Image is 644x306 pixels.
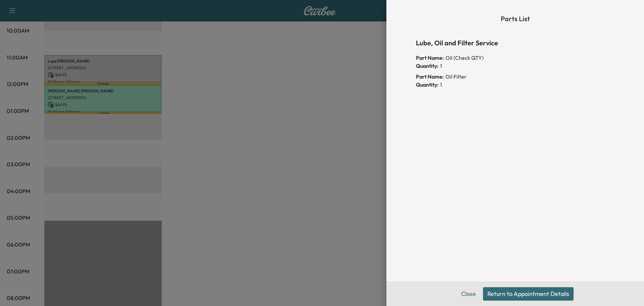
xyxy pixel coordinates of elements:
button: Close [457,287,480,301]
h6: Parts List [416,13,614,24]
div: 1 [416,81,614,89]
span: Quantity: [416,81,439,89]
h6: Lube, Oil and Filter Service [416,38,614,48]
div: Oil (Check QTY) [416,54,614,62]
span: Part Name: [416,54,444,62]
span: Part Name: [416,73,444,81]
button: Return to Appointment Details [483,287,574,301]
div: Oil Filter [416,73,614,81]
div: 1 [416,62,614,70]
span: Quantity: [416,62,439,70]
